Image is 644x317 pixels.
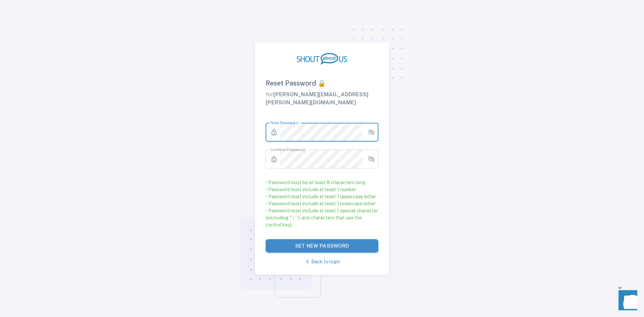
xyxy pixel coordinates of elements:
[266,78,378,89] h6: Reset Password 🔒
[266,91,378,107] p: for
[365,126,378,139] button: toggle password visibility
[266,193,376,200] p: • Password must include at least 1 uppercase letter
[266,91,368,106] strong: [PERSON_NAME][EMAIL_ADDRESS][PERSON_NAME][DOMAIN_NAME]
[270,147,305,152] label: Confirm Password
[266,207,378,228] p: • Password must include at least 1 special character (excluding " \ ' \\ and characters that use ...
[304,258,340,265] a: Back to login
[311,258,340,265] span: Back to login
[365,153,378,165] button: toggle password visibility
[612,287,641,316] iframe: Front Chat
[266,179,365,186] p: • Password must be at least 8 characters long
[270,120,298,125] label: New Password
[266,200,376,207] p: • Password must include at least 1 lowercase letter
[266,239,378,253] button: Set New Password
[297,53,347,65] img: ResponseScribe
[266,186,356,193] p: • Password must include at least 1 number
